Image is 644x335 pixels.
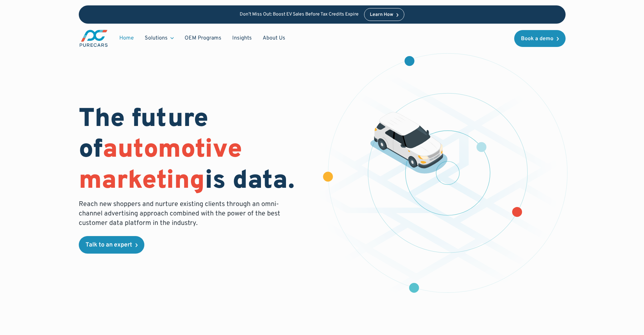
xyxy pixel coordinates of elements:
a: Insights [227,32,257,45]
a: About Us [257,32,291,45]
p: Reach new shoppers and nurture existing clients through an omni-channel advertising approach comb... [79,200,284,228]
a: Book a demo [514,30,566,47]
div: Book a demo [521,36,553,42]
div: Talk to an expert [86,242,132,248]
h1: The future of is data. [79,104,314,197]
img: purecars logo [79,29,109,48]
a: OEM Programs [179,32,227,45]
a: Learn How [364,8,404,21]
img: illustration of a vehicle [370,112,448,174]
a: Home [114,32,139,45]
a: main [79,29,109,48]
p: Don’t Miss Out: Boost EV Sales Before Tax Credits Expire [240,12,359,18]
span: automotive marketing [79,134,242,197]
div: Learn How [370,12,393,17]
a: Talk to an expert [79,236,144,254]
div: Solutions [145,34,168,42]
div: Solutions [139,32,179,45]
